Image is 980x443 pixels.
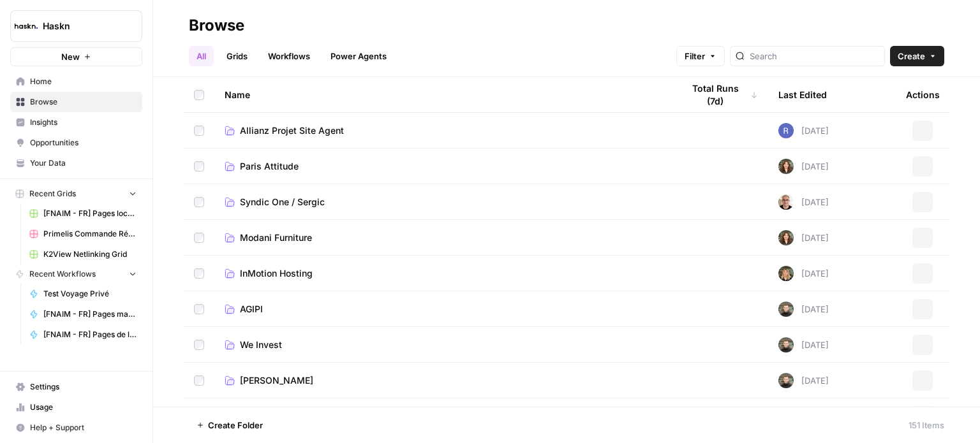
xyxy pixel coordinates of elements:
[778,301,829,317] div: [DATE]
[10,265,142,284] button: Recent Workflows
[240,231,312,244] span: Modani Furniture
[778,123,829,138] div: [DATE]
[260,46,318,66] a: Workflows
[29,268,96,280] span: Recent Workflows
[10,397,142,418] a: Usage
[43,208,137,219] span: [FNAIM - FR] Pages location appartement + ville - 150-300 mots Grid
[778,77,827,112] div: Last Edited
[778,373,829,388] div: [DATE]
[24,304,142,324] a: [FNAIM - FR] Pages maison à vendre + ville - titre H2
[685,50,705,62] span: Filter
[240,124,344,137] span: Allianz Projet Site Agent
[10,418,142,438] button: Help + Support
[225,231,662,244] a: Modani Furniture
[10,71,142,92] a: Home
[225,338,662,351] a: We Invest
[225,374,662,387] a: [PERSON_NAME]
[29,188,76,200] span: Recent Grids
[10,133,142,153] a: Opportunities
[778,230,794,245] img: wbc4lf7e8no3nva14b2bd9f41fnh
[240,267,313,280] span: InMotion Hosting
[240,160,299,173] span: Paris Attitude
[30,137,137,149] span: Opportunities
[43,20,120,33] span: Haskn
[30,96,137,108] span: Browse
[61,50,80,63] span: New
[24,244,142,265] a: K2View Netlinking Grid
[24,224,142,244] a: Primelis Commande Rédaction Netlinking (2).csv
[240,338,282,351] span: We Invest
[43,228,137,240] span: Primelis Commande Rédaction Netlinking (2).csv
[30,381,137,393] span: Settings
[778,337,794,352] img: udf09rtbz9abwr5l4z19vkttxmie
[15,15,38,38] img: Haskn Logo
[676,46,725,66] button: Filter
[225,124,662,137] a: Allianz Projet Site Agent
[30,76,137,87] span: Home
[30,157,137,169] span: Your Data
[750,50,879,62] input: Search
[778,337,829,352] div: [DATE]
[219,46,255,66] a: Grids
[225,303,662,316] a: AGIPI
[240,303,263,316] span: AGIPI
[10,10,142,42] button: Workspace: Haskn
[323,46,394,66] a: Power Agents
[10,377,142,397] a: Settings
[30,422,137,433] span: Help + Support
[43,288,137,300] span: Test Voyage Privé
[240,374,313,387] span: [PERSON_NAME]
[24,284,142,304] a: Test Voyage Privé
[189,15,244,36] div: Browse
[906,77,940,112] div: Actions
[189,415,271,435] button: Create Folder
[208,419,263,432] span: Create Folder
[43,309,137,320] span: [FNAIM - FR] Pages maison à vendre + ville - titre H2
[778,159,794,174] img: wbc4lf7e8no3nva14b2bd9f41fnh
[225,267,662,280] a: InMotion Hosting
[225,77,662,112] div: Name
[778,373,794,388] img: udf09rtbz9abwr5l4z19vkttxmie
[10,184,142,203] button: Recent Grids
[778,230,829,245] div: [DATE]
[30,402,137,413] span: Usage
[189,46,214,66] a: All
[10,47,142,66] button: New
[225,160,662,173] a: Paris Attitude
[909,419,944,432] div: 151 Items
[10,112,142,133] a: Insights
[24,324,142,345] a: [FNAIM - FR] Pages de liste de résultats d'annonces
[778,266,829,281] div: [DATE]
[778,159,829,174] div: [DATE]
[778,194,829,210] div: [DATE]
[225,196,662,208] a: Syndic One / Sergic
[778,194,794,210] img: 7vx8zh0uhckvat9sl0ytjj9ndhgk
[778,266,794,281] img: ziyu4k121h9vid6fczkx3ylgkuqx
[240,196,325,208] span: Syndic One / Sergic
[24,203,142,224] a: [FNAIM - FR] Pages location appartement + ville - 150-300 mots Grid
[683,77,758,112] div: Total Runs (7d)
[898,50,925,62] span: Create
[43,249,137,260] span: K2View Netlinking Grid
[778,301,794,317] img: udf09rtbz9abwr5l4z19vkttxmie
[30,117,137,128] span: Insights
[10,92,142,112] a: Browse
[890,46,944,66] button: Create
[10,153,142,173] a: Your Data
[43,329,137,340] span: [FNAIM - FR] Pages de liste de résultats d'annonces
[778,123,794,138] img: u6bh93quptsxrgw026dpd851kwjs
